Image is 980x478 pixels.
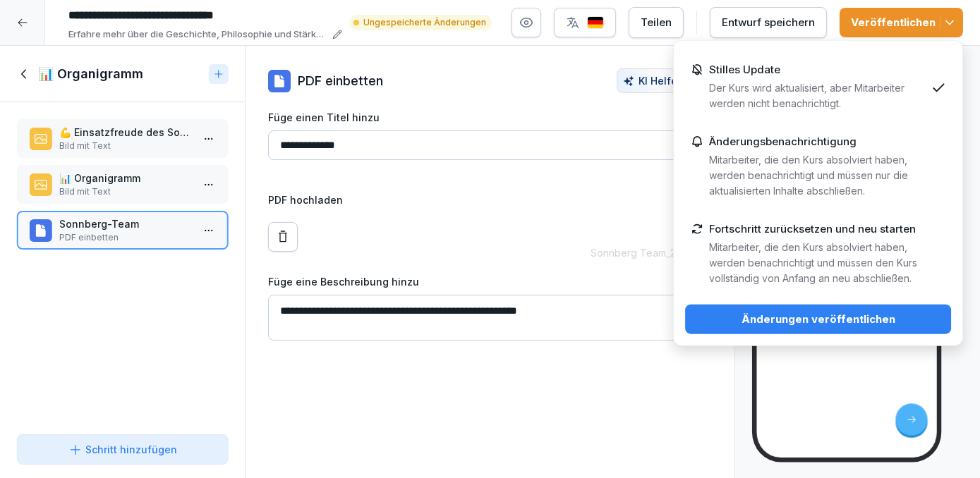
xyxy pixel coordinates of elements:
p: 13 / 200 [268,166,712,178]
div: Teilen [641,15,672,30]
button: Entwurf speichern [710,7,827,38]
div: KI Helfer [623,75,706,87]
button: KI Helfer [617,68,712,93]
label: Füge eine Beschreibung hinzu [268,274,712,289]
p: Sonnberg Team_2025.pdf [591,245,712,260]
p: Ungespeicherte Änderungen [363,16,486,29]
p: Bild mit Text [59,185,191,198]
button: Teilen [629,7,684,38]
label: Füge einen Titel hinzu [268,110,712,125]
div: Veröffentlichen [851,15,952,30]
div: Entwurf speichern [722,15,815,30]
p: Mitarbeiter, die den Kurs absolviert haben, werden benachrichtigt und müssen den Kurs vollständig... [709,240,926,286]
label: PDF hochladen [268,192,712,207]
p: Fortschritt zurücksetzen und neu starten [709,223,916,235]
p: PDF einbetten [298,71,383,90]
p: Sonnberg-Team [59,216,191,231]
p: Der Kurs wird aktualisiert, aber Mitarbeiter werden nicht benachrichtigt. [709,80,926,111]
button: Änderungen veröffentlichen [685,305,951,334]
p: PDF einbetten [59,231,191,244]
div: Änderungen veröffentlichen [696,312,940,327]
div: Schritt hinzufügen [68,442,177,457]
button: Schritt hinzufügen [17,434,228,465]
div: 📊 OrganigrammBild mit Text [17,165,228,204]
h1: 📊 Organigramm [38,66,143,82]
button: Veröffentlichen [840,8,963,37]
p: 💪 Einsatzfreude des Sonnberg-Teams [59,125,191,140]
p: 📊 Organigramm [59,171,191,185]
div: Sonnberg-TeamPDF einbetten [17,211,228,250]
p: Mitarbeiter, die den Kurs absolviert haben, werden benachrichtigt und müssen nur die aktualisiert... [709,152,926,199]
p: Erfahre mehr über die Geschichte, Philosophie und Stärken von SONNBERG BIOFLEISCH. Erhalte die wi... [68,27,328,42]
img: de.svg [587,16,604,30]
p: Stilles Update [709,63,780,76]
p: Bild mit Text [59,140,191,152]
div: 💪 Einsatzfreude des Sonnberg-TeamsBild mit Text [17,119,228,158]
p: Änderungsbenachrichtigung [709,135,857,148]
